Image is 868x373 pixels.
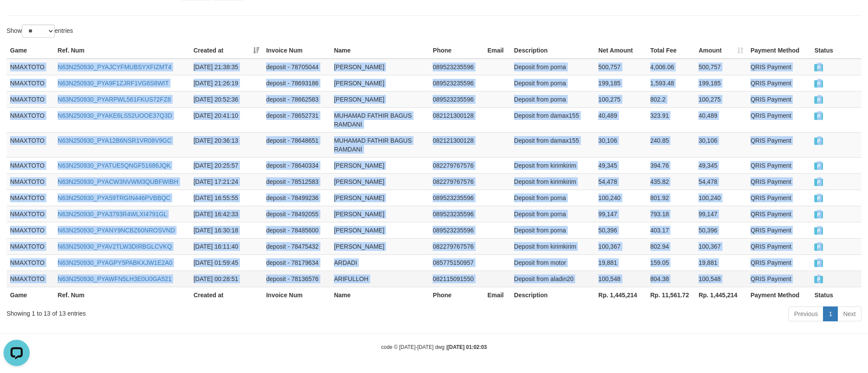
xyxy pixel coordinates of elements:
td: 30,106 [695,132,747,157]
th: Invoice Num [263,287,330,303]
th: Payment Method [747,42,811,59]
td: QRIS Payment [747,173,811,190]
td: [DATE] 20:41:10 [190,107,263,132]
a: N63N250930_PYAWFN5LH3E0U0GA521 [58,275,172,282]
td: QRIS Payment [747,75,811,91]
td: 100,240 [695,190,747,206]
td: 435.82 [647,173,695,190]
td: [PERSON_NAME] [330,238,429,254]
td: 082279767576 [429,173,484,190]
td: 802.2 [647,91,695,107]
td: Deposit from porna [510,75,595,91]
td: [DATE] 20:25:57 [190,157,263,173]
td: NMAXTOTO [7,157,54,173]
td: 403.17 [647,222,695,238]
td: NMAXTOTO [7,206,54,222]
td: 19,881 [595,254,647,271]
span: PAID [814,113,823,120]
td: NMAXTOTO [7,91,54,107]
span: PAID [814,211,823,218]
td: 100,275 [695,91,747,107]
a: N63N250930_PYAV2TLW3DIRBGLCVKQ [58,243,172,250]
td: QRIS Payment [747,206,811,222]
td: deposit - 78136576 [263,271,330,287]
td: NMAXTOTO [7,271,54,287]
td: 199,185 [695,75,747,91]
td: 99,147 [595,206,647,222]
td: 089523235596 [429,75,484,91]
td: 50,396 [595,222,647,238]
a: N63N250930_PYA9F1ZJRF1VG6S8WIT [58,80,169,87]
td: 323.91 [647,107,695,132]
th: Name [330,42,429,59]
td: deposit - 78662583 [263,91,330,107]
td: [PERSON_NAME] [330,75,429,91]
td: QRIS Payment [747,254,811,271]
td: [DATE] 01:59:45 [190,254,263,271]
td: Deposit from damax155 [510,107,595,132]
td: 804.38 [647,271,695,287]
td: QRIS Payment [747,91,811,107]
td: 40,489 [595,107,647,132]
td: [DATE] 21:38:35 [190,59,263,75]
td: [DATE] 16:42:33 [190,206,263,222]
td: 082121300128 [429,132,484,157]
a: N63N250930_PYAKE6LS52UOOE37Q3D [58,112,172,119]
span: PAID [814,80,823,88]
th: Rp. 11,561.72 [647,287,695,303]
td: Deposit from porna [510,206,595,222]
th: Description [510,42,595,59]
td: QRIS Payment [747,271,811,287]
small: code © [DATE]-[DATE] dwg | [381,344,487,350]
td: 199,185 [595,75,647,91]
th: Total Fee [647,42,695,59]
a: N63N250930_PYARPWL561FKUS72FZ8 [58,96,171,103]
td: 100,240 [595,190,647,206]
td: NMAXTOTO [7,173,54,190]
span: PAID [814,276,823,283]
th: Phone [429,287,484,303]
td: 49,345 [595,157,647,173]
td: QRIS Payment [747,157,811,173]
td: 082115091550 [429,271,484,287]
th: Payment Method [747,287,811,303]
td: 793.18 [647,206,695,222]
th: Rp. 1,445,214 [695,287,747,303]
td: Deposit from kirimkirim [510,238,595,254]
td: QRIS Payment [747,59,811,75]
td: 30,106 [595,132,647,157]
td: [DATE] 20:36:13 [190,132,263,157]
td: NMAXTOTO [7,59,54,75]
td: 100,548 [595,271,647,287]
td: 159.05 [647,254,695,271]
td: 54,478 [595,173,647,190]
td: 100,548 [695,271,747,287]
span: PAID [814,260,823,267]
td: [DATE] 20:52:36 [190,91,263,107]
td: 082279767576 [429,157,484,173]
a: N63N250930_PYA12B6NSR1VR08V9GC [58,137,171,144]
td: deposit - 78499236 [263,190,330,206]
td: NMAXTOTO [7,222,54,238]
a: N63N250930_PYACW3NVWM3QUBFWIBH [58,178,178,185]
td: 082279767576 [429,238,484,254]
td: 49,345 [695,157,747,173]
td: QRIS Payment [747,132,811,157]
span: PAID [814,162,823,170]
span: PAID [814,64,823,71]
td: deposit - 78485600 [263,222,330,238]
td: 082121300128 [429,107,484,132]
th: Invoice Num [263,42,330,59]
td: [PERSON_NAME] [330,59,429,75]
td: 089523235596 [429,59,484,75]
td: [PERSON_NAME] [330,157,429,173]
td: ARIFULLOH [330,271,429,287]
th: Ref. Num [54,42,190,59]
td: 99,147 [695,206,747,222]
th: Description [510,287,595,303]
td: Deposit from motor [510,254,595,271]
td: 089523235596 [429,190,484,206]
td: deposit - 78652731 [263,107,330,132]
td: 089523235596 [429,91,484,107]
td: 085775150957 [429,254,484,271]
